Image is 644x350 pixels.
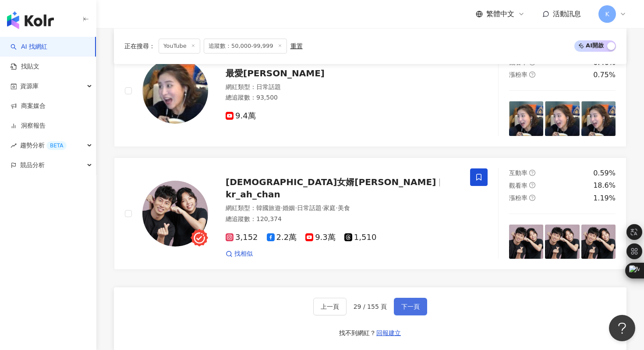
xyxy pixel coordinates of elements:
[226,111,256,121] span: 9.4萬
[142,181,208,246] img: KOL Avatar
[339,329,376,338] div: 找不到網紅？
[545,101,579,136] img: post-image
[529,170,535,176] span: question-circle
[281,204,283,211] span: ·
[11,62,39,71] a: 找貼文
[509,169,527,176] span: 互動率
[338,204,350,211] span: 美食
[20,155,45,175] span: 競品分析
[226,93,460,102] div: 總追蹤數 ： 93,500
[509,194,527,201] span: 漲粉率
[313,298,347,315] button: 上一頁
[256,204,281,211] span: 韓國旅遊
[114,34,626,147] a: KOL Avatar最愛[PERSON_NAME]網紅類型：日常話題總追蹤數：93,5009.4萬互動率question-circle0.01%觀看率question-circle0.46%漲粉...
[11,43,47,51] a: searchAI 找網紅
[114,157,626,270] a: KOL Avatar[DEMOGRAPHIC_DATA]女婿[PERSON_NAME]kr_ah_chan網紅類型：韓國旅遊·婚姻·日常話題·家庭·美食總追蹤數：120,3743,1522.2萬...
[46,141,67,150] div: BETA
[529,195,535,201] span: question-circle
[394,298,427,315] button: 下一頁
[322,204,323,211] span: ·
[593,193,616,203] div: 1.19%
[509,71,527,78] span: 漲粉率
[290,43,303,50] div: 重置
[297,204,322,211] span: 日常話題
[354,303,387,310] span: 29 / 155 頁
[226,233,258,242] span: 3,152
[529,71,535,78] span: question-circle
[124,43,155,50] span: 正在搜尋 ：
[486,9,514,19] span: 繁體中文
[204,39,287,54] span: 追蹤數：50,000-99,999
[295,204,297,211] span: ·
[553,10,581,18] span: 活動訊息
[234,250,253,258] span: 找相似
[11,102,46,111] a: 商案媒合
[593,181,616,190] div: 18.6%
[581,225,616,259] img: post-image
[226,83,460,92] div: 網紅類型 ：
[509,225,543,259] img: post-image
[581,101,616,136] img: post-image
[256,83,281,90] span: 日常話題
[509,182,527,189] span: 觀看率
[142,58,208,124] img: KOL Avatar
[323,204,336,211] span: 家庭
[226,68,325,79] span: 最愛[PERSON_NAME]
[11,121,46,130] a: 洞察報告
[376,329,401,336] span: 回報建立
[593,168,616,178] div: 0.59%
[529,182,535,188] span: question-circle
[321,303,339,310] span: 上一頁
[305,233,336,242] span: 9.3萬
[545,225,579,259] img: post-image
[376,326,401,340] button: 回報建立
[336,204,337,211] span: ·
[509,101,543,136] img: post-image
[226,189,280,200] span: kr_ah_chan
[11,143,17,149] span: rise
[226,177,436,187] span: [DEMOGRAPHIC_DATA]女婿[PERSON_NAME]
[605,9,609,19] span: K
[283,204,295,211] span: 婚姻
[609,315,635,341] iframe: Help Scout Beacon - Open
[20,136,67,155] span: 趨勢分析
[401,303,420,310] span: 下一頁
[226,215,460,224] div: 總追蹤數 ： 120,374
[159,39,200,54] span: YouTube
[226,250,253,258] a: 找相似
[344,233,377,242] span: 1,510
[7,11,54,29] img: logo
[226,204,460,213] div: 網紅類型 ：
[593,70,616,80] div: 0.75%
[20,76,39,96] span: 資源庫
[267,233,297,242] span: 2.2萬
